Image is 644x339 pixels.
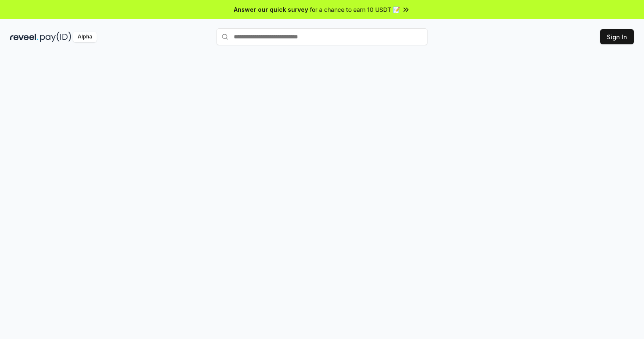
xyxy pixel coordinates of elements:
img: pay_id [40,32,71,42]
button: Sign In [600,29,634,44]
div: Alpha [73,32,97,42]
span: for a chance to earn 10 USDT 📝 [310,5,400,14]
img: reveel_dark [10,32,38,42]
span: Answer our quick survey [234,5,308,14]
